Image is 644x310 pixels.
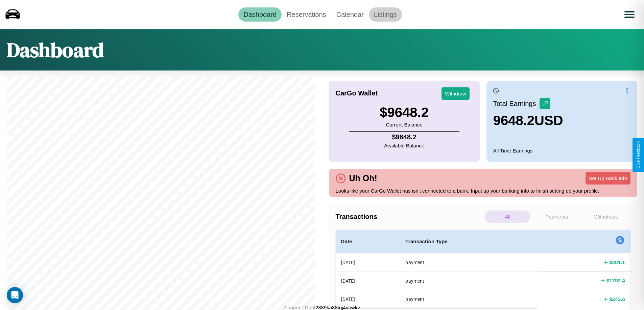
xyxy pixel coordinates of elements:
div: Open Intercom Messenger [7,287,23,303]
h3: $ 9648.2 [380,105,429,120]
button: Open menu [620,5,639,24]
th: [DATE] [336,290,400,308]
p: Withdraws [583,210,629,223]
button: Set Up Bank Info [586,172,630,185]
p: Looks like your CarGo Wallet has isn't connected to a bank. Input up your banking info to finish ... [336,186,631,195]
th: payment [400,290,537,308]
h1: Dashboard [7,36,104,64]
button: Withdraw [442,87,470,100]
h4: $ 1792.4 [606,277,625,284]
th: payment [400,253,537,272]
a: Reservations [282,7,331,22]
h4: $ 9648.2 [384,133,424,141]
th: [DATE] [336,272,400,290]
h4: Transactions [336,213,483,221]
h4: $ 201.1 [609,259,625,266]
div: Give Feedback [636,141,641,169]
h4: CarGo Wallet [336,89,378,97]
th: [DATE] [336,253,400,272]
h3: 9648.2 USD [493,113,563,128]
p: All [485,210,530,223]
p: Current Balance [380,120,429,129]
p: Total Earnings [493,97,540,110]
h4: Uh Oh! [346,173,381,183]
th: payment [400,272,537,290]
p: Payments [534,210,579,223]
h4: Transaction Type [405,237,531,246]
h4: Date [341,237,395,246]
a: Calendar [331,7,369,22]
h4: $ 243.6 [609,295,625,303]
p: Available Balance [384,141,424,150]
p: All Time Earnings [493,146,630,155]
a: Listings [369,7,402,22]
a: Dashboard [238,7,282,22]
